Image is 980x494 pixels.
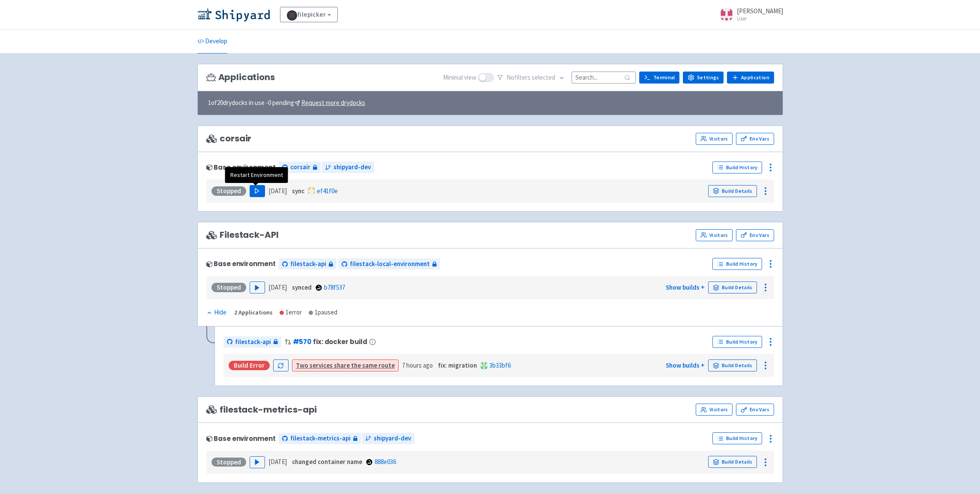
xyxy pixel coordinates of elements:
a: Build History [712,432,762,444]
span: filestack-local-environment [350,259,430,269]
time: [DATE] [268,458,287,466]
a: Env Vars [736,404,774,416]
a: Visitors [696,404,733,416]
a: Settings [683,72,724,84]
time: [DATE] [268,283,287,291]
a: corsair [279,162,321,173]
a: Show builds + [666,283,705,291]
a: Build Details [708,359,757,371]
button: Hide [206,308,227,317]
strong: changed container name [292,458,362,466]
a: #570 [293,337,312,346]
time: [DATE] [268,187,287,195]
div: Stopped [211,283,246,292]
div: 2 Applications [234,308,273,317]
span: 1 of 20 drydocks in use - 0 pending [208,98,365,108]
div: Hide [206,308,226,317]
a: Terminal [639,72,679,84]
a: Build Details [708,281,757,293]
div: 1 error [280,308,302,317]
div: Base environment [206,435,276,442]
small: User [737,16,783,21]
a: Visitors [696,133,733,145]
div: Stopped [211,186,246,196]
a: Build Details [708,456,757,468]
a: filestack-api [279,258,337,270]
span: fix: docker build [313,338,367,345]
span: No filter s [506,73,555,83]
div: Base environment [206,260,276,267]
h3: Applications [206,72,275,82]
a: Visitors [696,229,733,241]
span: Minimal view [443,73,477,83]
a: filestack-local-environment [338,258,440,270]
time: 7 hours ago [402,361,433,369]
a: Application [727,72,774,84]
a: filestack-api [223,336,281,348]
span: Filestack-API [206,230,279,240]
a: 3b33bf6 [489,361,511,369]
a: Show builds + [666,361,705,369]
a: shipyard-dev [362,433,414,444]
a: Build Details [708,185,757,197]
button: Play [250,185,265,197]
input: Search... [572,72,636,83]
span: corsair [290,162,310,172]
img: Shipyard logo [197,8,270,21]
strong: sync [292,187,304,195]
span: shipyard-dev [334,162,371,172]
a: shipyard-dev [322,162,374,173]
strong: synced [292,283,312,291]
a: Develop [197,30,227,54]
a: Build History [712,162,762,174]
a: Env Vars [736,133,774,145]
span: filestack-api [290,259,326,269]
strong: fix: migration [438,361,477,369]
a: 888e036 [375,458,396,466]
a: filepicker [280,7,338,22]
div: Build Error [229,361,270,370]
button: Play [250,281,265,293]
button: Play [250,456,265,468]
a: Build History [712,258,762,270]
span: filestack-metrics-api [206,405,317,415]
a: Build History [712,336,762,348]
a: ef41f0e [317,187,338,195]
u: Request more drydocks [301,99,365,107]
a: b78f537 [324,283,345,291]
div: Base environment [206,164,276,171]
span: corsair [206,134,252,144]
span: filestack-metrics-api [290,434,351,443]
div: Stopped [211,458,246,467]
span: [PERSON_NAME] [737,7,783,15]
a: Two services share the same route [296,361,395,369]
span: shipyard-dev [374,434,411,443]
a: [PERSON_NAME] User [715,8,783,21]
span: filestack-api [235,337,271,347]
a: filestack-metrics-api [279,433,361,444]
div: 1 paused [309,308,337,317]
span: selected [532,73,555,81]
a: Env Vars [736,229,774,241]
